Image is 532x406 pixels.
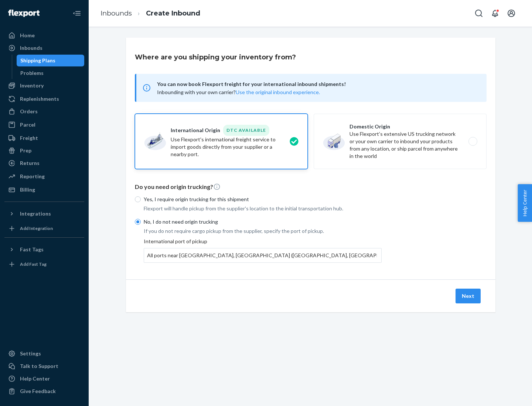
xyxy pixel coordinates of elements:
[69,6,84,21] button: Close Navigation
[20,225,53,231] div: Add Integration
[157,89,320,95] span: Inbounding with your own carrier?
[20,350,41,357] div: Settings
[20,173,45,180] div: Reporting
[456,289,481,303] button: Next
[4,373,84,385] a: Help Center
[144,227,382,235] p: If you do not require cargo pickup from the supplier, specify the port of pickup.
[4,145,84,156] a: Prep
[4,42,84,54] a: Inbounds
[100,9,132,17] a: Inbounds
[4,385,84,397] button: Give Feedback
[504,6,519,21] button: Open account menu
[135,52,296,62] h3: Where are you shipping your inventory from?
[95,3,206,24] ol: breadcrumbs
[488,6,502,21] button: Open notifications
[17,55,85,66] a: Shipping Plans
[17,67,85,79] a: Problems
[4,258,84,270] a: Add Fast Tag
[20,95,59,103] div: Replenishments
[20,186,35,193] div: Billing
[20,82,44,89] div: Inventory
[4,119,84,131] a: Parcel
[20,246,44,253] div: Fast Tags
[20,69,44,77] div: Problems
[20,147,31,154] div: Prep
[20,57,55,64] div: Shipping Plans
[144,196,382,203] p: Yes, I require origin trucking for this shipment
[144,218,382,226] p: No, I do not need origin trucking
[20,159,40,167] div: Returns
[4,30,84,41] a: Home
[144,238,382,263] div: International port of pickup
[135,219,141,225] input: No, I do not need origin trucking
[4,80,84,92] a: Inventory
[157,80,478,89] span: You can now book Flexport freight for your international inbound shipments!
[20,388,56,395] div: Give Feedback
[20,375,50,382] div: Help Center
[4,184,84,196] a: Billing
[4,132,84,144] a: Freight
[4,244,84,255] button: Fast Tags
[20,362,58,370] div: Talk to Support
[20,210,51,217] div: Integrations
[146,9,200,17] a: Create Inbound
[8,10,40,17] img: Flexport logo
[4,157,84,169] a: Returns
[20,261,47,267] div: Add Fast Tag
[4,106,84,117] a: Orders
[20,44,42,52] div: Inbounds
[4,360,84,372] a: Talk to Support
[144,205,382,212] p: Flexport will handle pickup from the supplier's location to the initial transportation hub.
[4,223,84,234] a: Add Integration
[20,32,35,39] div: Home
[20,121,35,128] div: Parcel
[518,184,532,222] button: Help Center
[20,108,38,115] div: Orders
[236,89,320,96] button: Use the original inbound experience.
[135,196,141,202] input: Yes, I require origin trucking for this shipment
[4,208,84,220] button: Integrations
[4,171,84,182] a: Reporting
[135,183,487,191] p: Do you need origin trucking?
[4,348,84,359] a: Settings
[20,134,38,142] div: Freight
[4,93,84,105] a: Replenishments
[471,6,486,21] button: Open Search Box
